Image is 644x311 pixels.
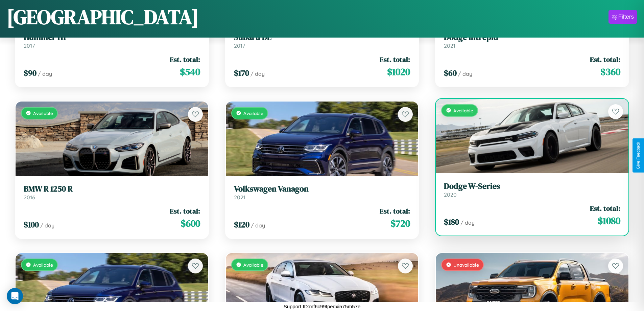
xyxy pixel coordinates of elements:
[618,14,634,20] div: Filters
[170,54,200,64] span: Est. total:
[234,32,410,49] a: Subaru DL2017
[38,70,52,77] span: / day
[444,191,457,198] span: 2020
[181,217,200,230] span: $ 600
[251,222,265,229] span: / day
[243,110,263,116] span: Available
[590,54,620,64] span: Est. total:
[24,32,200,49] a: Hummer H12017
[390,217,410,230] span: $ 720
[444,181,620,191] h3: Dodge W-Series
[180,65,200,79] span: $ 540
[453,262,479,268] span: Unavailable
[444,67,457,79] span: $ 60
[234,42,245,49] span: 2017
[251,70,265,77] span: / day
[24,42,35,49] span: 2017
[24,32,200,42] h3: Hummer H1
[636,142,641,169] div: Give Feedback
[444,181,620,198] a: Dodge W-Series2020
[243,262,263,268] span: Available
[24,219,39,230] span: $ 100
[380,206,410,216] span: Est. total:
[600,65,620,79] span: $ 360
[24,67,37,79] span: $ 90
[380,54,410,64] span: Est. total:
[453,108,473,113] span: Available
[444,216,459,227] span: $ 180
[7,3,199,31] h1: [GEOGRAPHIC_DATA]
[234,184,410,194] h3: Volkswagen Vanagon
[387,65,410,79] span: $ 1020
[590,203,620,213] span: Est. total:
[444,32,620,49] a: Dodge Intrepid2021
[7,288,23,304] div: Open Intercom Messenger
[234,67,249,79] span: $ 170
[460,219,475,226] span: / day
[170,206,200,216] span: Est. total:
[444,32,620,42] h3: Dodge Intrepid
[598,214,620,227] span: $ 1080
[458,70,472,77] span: / day
[234,32,410,42] h3: Subaru DL
[24,184,200,201] a: BMW R 1250 R2016
[284,302,361,311] p: Support ID: mf6c99tpedxi575m57e
[444,42,455,49] span: 2021
[234,194,245,201] span: 2021
[33,262,53,268] span: Available
[40,222,54,229] span: / day
[609,10,637,24] button: Filters
[234,219,249,230] span: $ 120
[33,110,53,116] span: Available
[24,184,200,194] h3: BMW R 1250 R
[234,184,410,201] a: Volkswagen Vanagon2021
[24,194,35,201] span: 2016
